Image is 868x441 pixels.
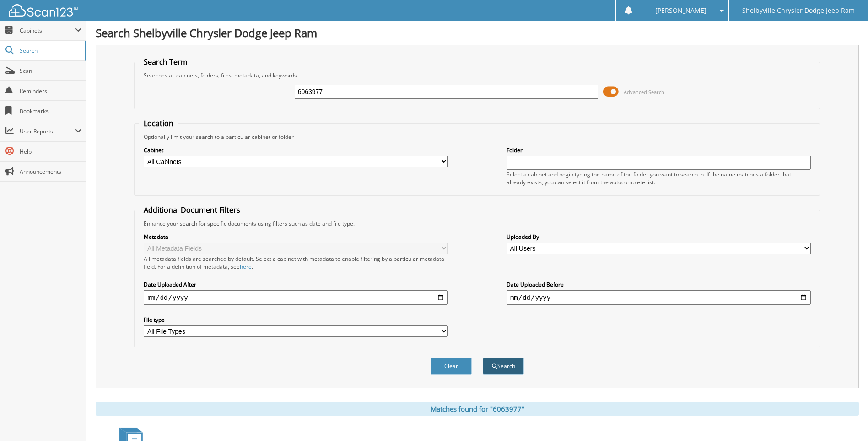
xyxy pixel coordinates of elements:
[144,255,448,270] div: All metadata fields are searched by default. Select a cabinet with metadata to enable filtering b...
[20,148,81,155] span: Help
[20,87,81,95] span: Reminders
[20,47,80,55] span: Search
[624,88,664,95] span: Advanced Search
[507,281,811,288] label: Date Uploaded Before
[20,127,75,135] span: User Reports
[507,171,811,186] div: Select a cabinet and begin typing the name of the folder you want to search in. If the name match...
[483,358,524,375] button: Search
[20,27,75,34] span: Cabinets
[144,316,448,324] label: File type
[144,233,448,241] label: Metadata
[144,290,448,305] input: start
[139,133,815,141] div: Optionally limit your search to a particular cabinet or folder
[139,205,245,215] legend: Additional Document Filters
[655,8,706,13] span: [PERSON_NAME]
[96,25,859,40] h1: Search Shelbyville Chrysler Dodge Jeep Ram
[139,57,192,67] legend: Search Term
[822,397,868,441] iframe: Chat Widget
[742,8,855,13] span: Shelbyville Chrysler Dodge Jeep Ram
[20,67,81,75] span: Scan
[20,168,81,176] span: Announcements
[139,72,815,79] div: Searches all cabinets, folders, files, metadata, and keywords
[139,118,178,128] legend: Location
[139,220,815,227] div: Enhance your search for specific documents using filters such as date and file type.
[507,233,811,241] label: Uploaded By
[240,263,252,270] a: here
[507,290,811,305] input: end
[144,281,448,288] label: Date Uploaded After
[144,146,448,154] label: Cabinet
[507,146,811,154] label: Folder
[20,107,81,115] span: Bookmarks
[9,4,78,17] img: scan123-logo-white.svg
[431,358,472,375] button: Clear
[96,402,859,416] div: Matches found for "6063977"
